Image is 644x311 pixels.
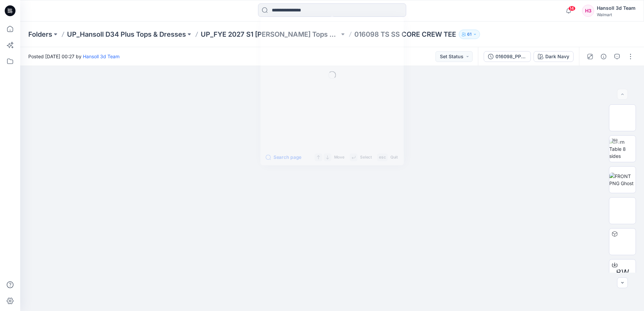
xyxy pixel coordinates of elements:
a: UP_FYE 2027 S1 [PERSON_NAME] Tops Sweaters Dresses [201,30,340,39]
p: 61 [467,31,472,38]
button: 61 [459,30,480,39]
img: Turn Table 8 sides [609,138,636,160]
a: Hansoll 3d Team [83,54,120,59]
div: Walmart [597,12,636,17]
button: Details [598,51,609,62]
div: 016098_PP_PLUS SS CORE CREWNECK TEE [495,53,526,60]
img: FRONT PNG Ghost [609,173,636,187]
span: Posted [DATE] 00:27 by [28,53,120,60]
a: Folders [28,30,52,39]
p: esc [379,154,386,161]
p: Select [360,154,372,161]
p: Move [334,154,345,161]
span: BW [616,267,629,279]
p: Quit [390,154,398,161]
button: Dark Navy [534,51,574,62]
span: 14 [568,6,576,11]
button: Search page [266,153,301,161]
a: UP_Hansoll D34 Plus Tops & Dresses [67,30,186,39]
div: Hansoll 3d Team [597,4,636,12]
div: H3 [582,5,594,17]
div: Dark Navy [545,53,569,60]
button: 016098_PP_PLUS SS CORE CREWNECK TEE [484,51,531,62]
